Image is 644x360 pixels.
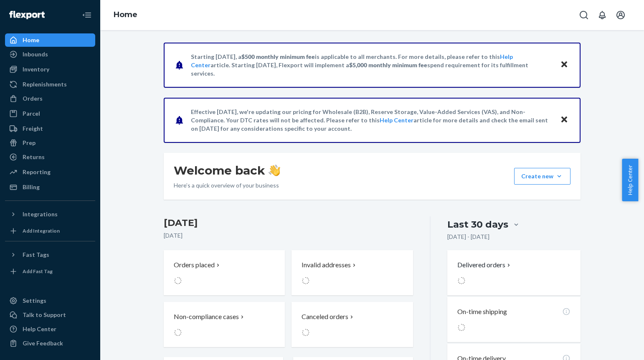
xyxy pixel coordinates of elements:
[23,168,51,176] div: Reporting
[174,163,280,178] h1: Welcome back
[5,63,95,76] a: Inventory
[23,36,39,44] div: Home
[457,307,507,317] p: On-time shipping
[174,260,215,270] p: Orders placed
[23,65,49,74] div: Inventory
[5,224,95,238] a: Add Integration
[269,165,280,176] img: hand-wave emoji
[23,80,67,89] div: Replenishments
[5,248,95,261] button: Fast Tags
[447,233,489,241] p: [DATE] - [DATE]
[164,250,285,295] button: Orders placed
[5,122,95,135] a: Freight
[164,231,413,240] p: [DATE]
[23,251,49,259] div: Fast Tags
[107,3,144,27] ol: breadcrumbs
[576,7,592,23] button: Open Search Box
[5,294,95,307] a: Settings
[5,78,95,91] a: Replenishments
[23,124,43,133] div: Freight
[79,7,95,23] button: Close Navigation
[191,108,552,133] p: Effective [DATE], we're updating our pricing for Wholesale (B2B), Reserve Storage, Value-Added Se...
[594,7,611,23] button: Open notifications
[23,325,56,333] div: Help Center
[457,260,512,270] button: Delivered orders
[559,59,570,71] button: Close
[114,10,137,19] a: Home
[5,107,95,120] a: Parcel
[559,114,570,126] button: Close
[164,216,413,230] h3: [DATE]
[5,265,95,278] a: Add Fast Tag
[23,339,63,347] div: Give Feedback
[5,136,95,150] a: Prep
[23,297,46,305] div: Settings
[5,180,95,194] a: Billing
[5,165,95,179] a: Reporting
[174,181,280,190] p: Here’s a quick overview of your business
[23,227,60,234] div: Add Integration
[292,250,413,295] button: Invalid addresses
[23,109,40,118] div: Parcel
[23,268,53,275] div: Add Fast Tag
[349,61,427,68] span: $5,000 monthly minimum fee
[612,7,629,23] button: Open account menu
[241,53,315,60] span: $500 monthly minimum fee
[5,150,95,164] a: Returns
[174,312,239,322] p: Non-compliance cases
[5,33,95,47] a: Home
[164,302,285,347] button: Non-compliance cases
[5,92,95,105] a: Orders
[380,117,413,124] a: Help Center
[5,308,95,322] button: Talk to Support
[191,53,552,78] p: Starting [DATE], a is applicable to all merchants. For more details, please refer to this article...
[5,208,95,221] button: Integrations
[23,153,45,161] div: Returns
[5,337,95,350] button: Give Feedback
[302,312,348,322] p: Canceled orders
[23,94,43,103] div: Orders
[5,322,95,336] a: Help Center
[447,218,508,231] div: Last 30 days
[23,139,35,147] div: Prep
[292,302,413,347] button: Canceled orders
[514,168,570,185] button: Create new
[302,260,351,270] p: Invalid addresses
[23,311,66,319] div: Talk to Support
[9,11,45,19] img: Flexport logo
[23,50,48,58] div: Inbounds
[622,159,638,201] button: Help Center
[23,210,58,218] div: Integrations
[23,183,40,191] div: Billing
[5,48,95,61] a: Inbounds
